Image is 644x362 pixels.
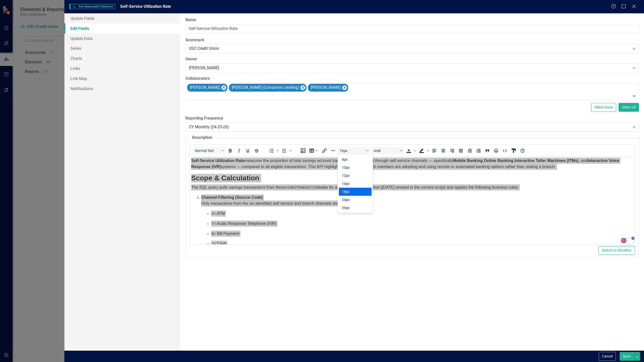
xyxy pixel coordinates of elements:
[620,352,634,361] button: Save
[185,37,639,43] label: Scorecard
[457,147,465,154] button: Justify
[189,124,630,130] div: CY Monthly (24-25-26)
[619,103,639,112] button: Select All
[417,147,430,154] div: Background color Black
[252,147,261,154] button: Strikethrough
[185,17,639,23] label: Name
[185,24,639,33] input: Key Measurable Objective Name
[342,181,361,187] div: 14px
[329,147,337,154] button: Horizontal line
[244,147,252,154] button: Underline
[339,180,372,188] div: 14px
[185,76,639,82] label: Collaborators
[342,173,361,179] div: 12px
[339,172,372,180] div: 12px
[372,147,404,154] button: Font Arial
[465,147,474,154] button: Decrease indent
[195,149,220,153] span: Normal Text
[189,46,630,52] div: USC Credit Union
[221,85,226,90] div: Remove Sandra Alvidrez
[339,164,372,172] div: 10px
[64,63,180,73] a: Links
[64,13,180,23] a: Update Fields
[342,197,361,203] div: 24px
[474,147,483,154] button: Increase indent
[374,149,398,153] span: Arial
[64,73,180,84] a: Link Map
[280,147,293,154] div: Numbered list
[69,4,115,9] span: Key Measurable Objective
[190,156,634,244] iframe: Rich Text Area
[226,147,234,154] button: Bold
[308,147,320,154] button: Table
[509,147,518,154] button: CSS Editor
[235,147,243,154] button: Italic
[340,149,364,153] span: 16px
[339,155,372,164] div: 8px
[439,147,448,154] button: Align center
[448,147,456,154] button: Align right
[591,103,616,112] button: Select None
[64,53,180,63] a: Charts
[64,23,180,33] a: Edit Fields
[300,85,305,90] div: Remove Valerie Ives (Consumer Lending)
[501,147,509,154] button: HTML Editor
[64,43,180,53] a: Series
[339,188,372,196] div: 18px
[189,65,630,71] div: [PERSON_NAME]
[342,156,361,163] div: 8px
[21,86,23,90] code: C
[342,189,361,195] div: 18px
[299,147,307,154] button: Insert image
[267,147,280,154] div: Bullet list
[342,85,347,90] div: Remove Tonya Perez
[185,115,639,121] label: Reporting Frequency
[120,4,171,9] span: Self-Service Utilization Rate
[518,147,527,154] button: Help
[430,147,439,154] button: Align left
[342,205,361,211] div: 36px
[339,204,372,212] div: 36px
[320,147,329,154] button: Insert/edit link
[230,84,300,91] div: [PERSON_NAME] (Consumer Lending)
[483,147,492,154] button: Blockquote
[309,84,342,91] div: [PERSON_NAME]
[188,84,221,91] div: [PERSON_NAME]
[492,147,500,154] button: Emojis
[193,147,226,154] button: Block Normal Text
[342,165,361,171] div: 10px
[185,56,639,62] label: Owner
[598,246,635,255] button: Switch to old editor
[21,84,443,90] p: = Cash
[338,147,370,154] button: Font size 16px
[64,33,180,44] a: Update Data
[599,352,616,361] button: Cancel
[189,135,215,141] legend: Description
[64,84,180,94] a: Notifications
[405,147,417,154] div: Text color Black
[339,196,372,204] div: 24px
